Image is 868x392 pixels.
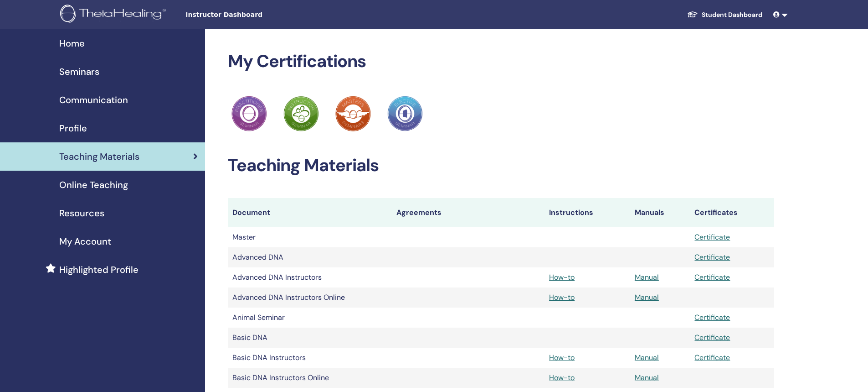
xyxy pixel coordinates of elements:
[59,121,87,135] span: Profile
[228,348,392,368] td: Basic DNA Instructors
[228,368,392,388] td: Basic DNA Instructors Online
[687,10,698,18] img: graduation-cap-white.svg
[228,267,392,287] td: Advanced DNA Instructors
[694,333,730,342] a: Certificate
[228,227,392,247] td: Master
[544,198,630,227] th: Instructions
[549,353,575,362] a: How-to
[549,373,575,382] a: How-to
[690,198,774,227] th: Certificates
[228,51,774,72] h2: My Certifications
[283,96,319,131] img: Practitioner
[228,247,392,267] td: Advanced DNA
[228,328,392,348] td: Basic DNA
[694,252,730,262] a: Certificate
[635,272,659,282] a: Manual
[59,178,128,192] span: Online Teaching
[549,293,575,302] a: How-to
[59,37,85,50] span: Home
[387,96,423,131] img: Practitioner
[635,293,659,302] a: Manual
[335,96,371,131] img: Practitioner
[694,353,730,362] a: Certificate
[185,10,322,20] span: Instructor Dashboard
[635,373,659,382] a: Manual
[228,155,774,176] h2: Teaching Materials
[228,287,392,308] td: Advanced DNA Instructors Online
[59,65,99,78] span: Seminars
[694,313,730,322] a: Certificate
[630,198,690,227] th: Manuals
[549,272,575,282] a: How-to
[59,206,104,220] span: Resources
[59,150,139,163] span: Teaching Materials
[231,96,267,131] img: Practitioner
[635,353,659,362] a: Manual
[59,235,111,248] span: My Account
[228,198,392,227] th: Document
[59,263,139,277] span: Highlighted Profile
[694,232,730,242] a: Certificate
[60,5,169,25] img: logo.png
[694,272,730,282] a: Certificate
[228,308,392,328] td: Animal Seminar
[392,198,544,227] th: Agreements
[59,93,128,107] span: Communication
[680,6,770,23] a: Student Dashboard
